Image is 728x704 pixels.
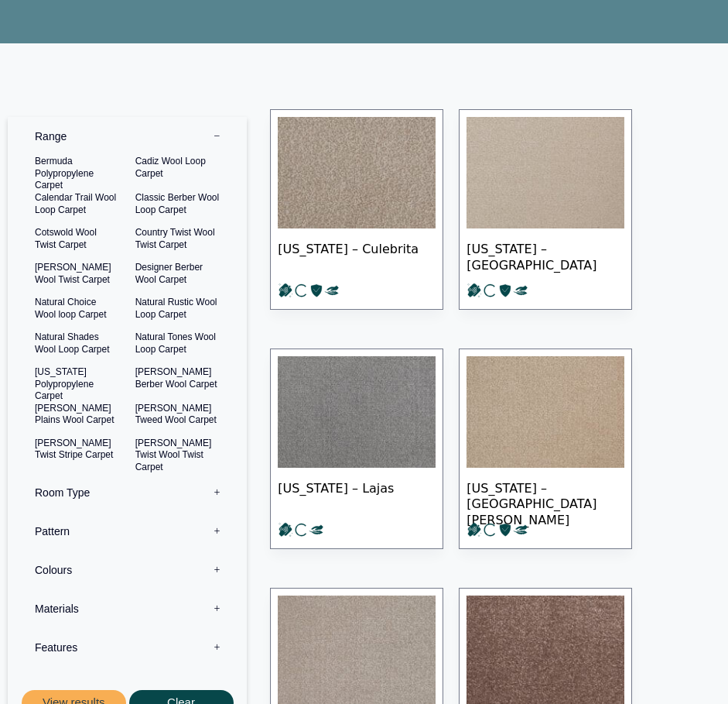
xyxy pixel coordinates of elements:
[19,512,235,551] label: Pattern
[459,349,632,549] a: [US_STATE] – [GEOGRAPHIC_DATA][PERSON_NAME]
[19,628,235,667] label: Features
[19,117,235,156] label: Range
[270,109,443,310] a: [US_STATE] – Culebrita
[19,473,235,512] label: Room Type
[278,228,436,283] span: [US_STATE] – Culebrita
[270,349,443,549] a: [US_STATE] – Lajas
[278,468,436,522] span: [US_STATE] – Lajas
[19,589,235,628] label: Materials
[459,109,632,310] a: [US_STATE] – [GEOGRAPHIC_DATA]
[467,468,624,522] span: [US_STATE] – [GEOGRAPHIC_DATA][PERSON_NAME]
[467,228,624,283] span: [US_STATE] – [GEOGRAPHIC_DATA]
[19,551,235,589] label: Colours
